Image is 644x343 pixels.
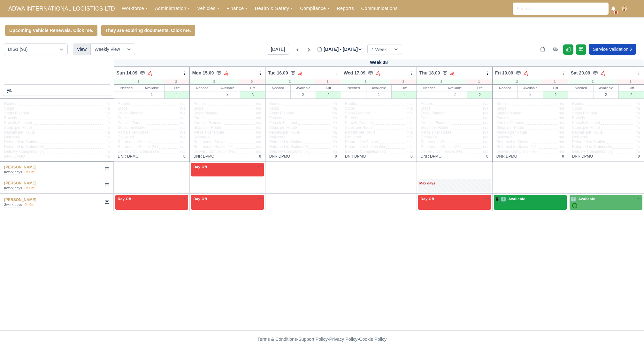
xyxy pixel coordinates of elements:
[194,116,206,121] span: Parcels
[194,144,234,149] span: Returned to Station (%)
[332,116,337,120] span: n/a
[568,79,617,84] div: 2
[269,101,281,106] span: Routes
[180,106,186,111] span: n/a
[483,144,488,149] span: n/a
[572,135,588,140] span: Delivered
[345,149,386,154] span: Delivery Completion (%)
[104,140,110,144] span: n/a
[117,197,133,201] span: Day Off
[619,91,644,98] div: 2
[256,140,261,144] span: n/a
[518,85,543,91] div: Available
[345,154,366,159] span: DNR DPMO
[180,135,186,139] span: n/a
[118,106,128,111] span: Stops
[139,91,164,98] div: 1
[25,186,34,191] div: 0h 0m
[194,2,223,15] a: Vehicles
[180,144,186,149] span: n/a
[104,130,110,135] span: n/a
[419,197,436,201] span: Day Off
[486,154,488,159] span: 0
[634,135,640,139] span: n/a
[421,144,461,149] span: Returned to Station (%)
[496,101,509,106] span: Routes
[265,79,314,84] div: 2
[638,154,640,159] span: 0
[572,140,605,144] span: Returned to Station
[104,125,110,130] span: n/a
[239,79,265,84] div: 0
[223,2,251,15] a: Finance
[194,135,210,140] span: Delivered
[118,154,139,159] span: DNR DPMO
[316,85,341,91] div: Diff
[151,2,194,15] a: Administration
[4,125,32,130] span: Stops per Route
[407,106,413,111] span: n/a
[496,111,521,116] span: Stops Planned
[341,85,366,91] div: Needed
[118,111,143,116] span: Stops Planned
[390,79,417,84] div: 2
[118,149,159,154] span: Delivery Completion (%)
[634,140,640,144] span: n/a
[165,85,189,91] div: Diff
[194,111,218,116] span: Stops Planned
[493,85,518,91] div: Needed
[180,140,186,144] span: n/a
[407,144,413,149] span: n/a
[634,149,640,154] span: n/a
[268,70,288,76] span: Tue 16.09
[104,121,110,125] span: n/a
[634,125,640,130] span: n/a
[421,125,448,130] span: Stops per Route
[194,130,224,135] span: Parcels per Route
[421,130,451,135] span: Parcels per Route
[269,154,290,159] span: DNR DPMO
[4,181,36,185] a: [PERSON_NAME]
[118,2,151,15] a: Workforce
[617,79,644,84] div: 1
[483,140,488,144] span: n/a
[345,130,376,135] span: Parcels per Route
[101,25,195,36] a: They are expiring documents. Click me.
[118,116,131,121] span: Parcels
[572,101,584,106] span: Routes
[419,70,440,76] span: Thu 18.09
[359,337,387,342] a: Cookie Policy
[194,154,214,159] span: DNR DPMO
[256,144,261,149] span: n/a
[634,106,640,111] span: n/a
[568,85,594,91] div: Needed
[192,197,209,201] span: Day Off
[483,149,488,154] span: n/a
[25,170,34,175] div: 0h 0m
[118,101,130,106] span: Routes
[421,116,433,121] span: Parcels
[562,154,564,159] span: 0
[483,111,488,115] span: n/a
[572,121,600,125] span: Parcels Planned
[329,337,358,342] a: Privacy Policy
[4,130,35,135] span: Parcels per Route
[572,130,603,135] span: Parcels per Route
[269,130,300,135] span: Parcels per Route
[256,106,261,111] span: n/a
[316,91,341,98] div: 2
[559,106,564,111] span: n/a
[332,140,337,144] span: n/a
[117,70,137,76] span: Sun 14.09
[3,84,111,96] input: Search contractors...
[366,91,391,98] div: 1
[267,44,289,55] button: [DATE]
[25,202,34,207] div: 0h 0m
[345,101,357,106] span: Routes
[496,116,509,121] span: Parcels
[5,3,118,15] a: ADWA INTERNATIONAL LOGISTICS LTD
[183,154,186,159] span: 0
[543,85,568,91] div: Diff
[634,116,640,120] span: n/a
[559,111,564,115] span: n/a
